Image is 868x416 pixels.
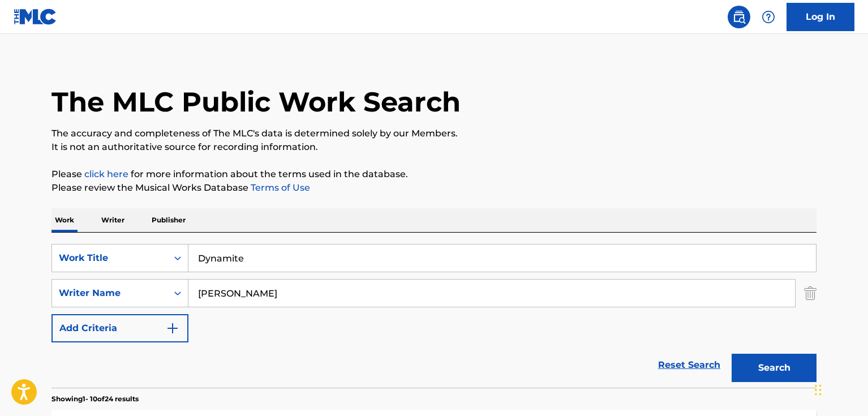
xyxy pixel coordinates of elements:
a: click here [84,169,128,179]
img: MLC Logo [14,8,57,25]
button: Search [732,354,817,382]
iframe: Chat Widget [811,362,868,416]
a: Log In [787,3,854,31]
div: Help [757,6,780,28]
a: Public Search [728,6,750,28]
button: Add Criteria [51,314,188,342]
p: Writer [98,208,128,232]
p: Please review the Musical Works Database [51,181,817,195]
img: 9d2ae6d4665cec9f34b9.svg [166,321,179,335]
p: Publisher [148,208,189,232]
p: It is not an authoritative source for recording information. [51,140,817,154]
a: Terms of Use [248,182,310,193]
img: search [732,10,746,24]
div: Drag [815,373,822,407]
p: Showing 1 - 10 of 24 results [51,394,139,404]
p: Please for more information about the terms used in the database. [51,168,817,181]
img: help [762,10,775,24]
div: Writer Name [59,286,161,300]
a: Reset Search [652,353,726,378]
h1: The MLC Public Work Search [51,85,461,119]
p: Work [51,208,78,232]
p: The accuracy and completeness of The MLC's data is determined solely by our Members. [51,127,817,140]
form: Search Form [51,244,817,388]
img: Delete Criterion [804,279,817,307]
div: Work Title [59,251,161,265]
